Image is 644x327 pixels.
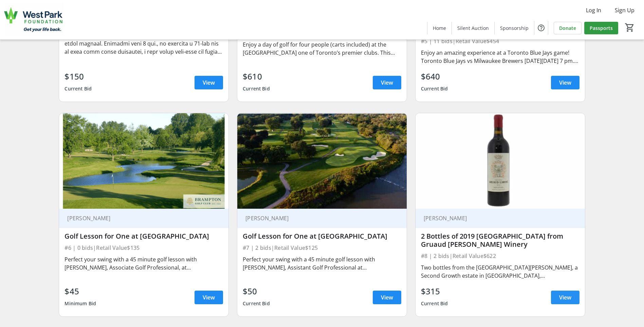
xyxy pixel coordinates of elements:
div: [PERSON_NAME] [421,215,571,222]
span: View [559,79,571,87]
span: Log In [586,6,601,14]
button: Sign Up [609,5,640,16]
img: Golf Lesson for One at Brampton Golf Club [59,113,228,209]
div: Golf Lesson for One at [GEOGRAPHIC_DATA] [65,232,223,240]
div: Perfect your swing with a 45 minute golf lesson with [PERSON_NAME], Associate Golf Professional, ... [65,255,223,272]
button: Cart [624,21,636,34]
div: Golf Lesson for One at [GEOGRAPHIC_DATA] [243,232,401,240]
div: Two bottles from the [GEOGRAPHIC_DATA][PERSON_NAME], a Second Growth estate in [GEOGRAPHIC_DATA],... [421,263,579,280]
a: View [195,291,223,304]
a: View [195,76,223,89]
button: Help [534,21,548,35]
img: Golf Lesson for One at Lambton Golf & Country Club [237,113,407,209]
div: $315 [421,285,448,297]
span: Silent Auction [457,24,489,32]
img: West Park Healthcare Centre Foundation's Logo [4,3,65,37]
div: Current Bid [243,297,270,310]
div: Enjoy a day of golf for four people (carts included) at the [GEOGRAPHIC_DATA] one of Toronto’s pr... [243,40,401,57]
a: Passports [584,22,618,34]
div: Current Bid [243,83,270,95]
a: Silent Auction [452,22,494,34]
div: Perfect your swing with a 45 minute golf lesson with [PERSON_NAME], Assistant Golf Professional a... [243,255,401,272]
div: 2 Bottles of 2019 [GEOGRAPHIC_DATA] from Gruaud [PERSON_NAME] Winery [421,232,579,248]
div: $45 [65,285,96,297]
a: View [551,76,579,89]
span: Sponsorship [500,24,529,32]
span: Donate [559,24,576,32]
span: View [203,293,215,302]
div: #6 | 0 bids | Retail Value $135 [65,243,223,253]
span: Passports [590,24,613,32]
a: Sponsorship [495,22,534,34]
div: $150 [65,70,92,83]
span: Sign Up [615,6,634,14]
div: $640 [421,70,448,83]
span: View [381,293,393,302]
a: Home [427,22,452,34]
div: [PERSON_NAME] [243,215,393,222]
div: [PERSON_NAME] [65,215,215,222]
div: $610 [243,70,270,83]
div: Current Bid [421,83,448,95]
img: 2 Bottles of 2019 Bordeaux from Gruaud Larose Winery [416,113,585,209]
button: Log In [581,5,607,16]
div: #8 | 2 bids | Retail Value $622 [421,251,579,261]
div: Loremips dol sitamet consect ad elitseddoei temporincid utl etdol magnaal. Enimadmi veni 8 qui., ... [65,31,223,56]
a: View [373,291,401,304]
span: View [559,293,571,302]
div: #7 | 2 bids | Retail Value $125 [243,243,401,253]
div: Current Bid [421,297,448,310]
a: View [373,76,401,89]
div: $50 [243,285,270,297]
span: View [381,79,393,87]
div: Current Bid [65,83,92,95]
a: View [551,291,579,304]
div: Enjoy an amazing experience at a Toronto Blue Jays game! Toronto Blue Jays vs Milwaukee Brewers [... [421,49,579,65]
a: Donate [554,22,582,34]
div: Minimum Bid [65,297,96,310]
span: View [203,79,215,87]
span: Home [433,24,446,32]
div: #5 | 11 bids | Retail Value $454 [421,36,579,46]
